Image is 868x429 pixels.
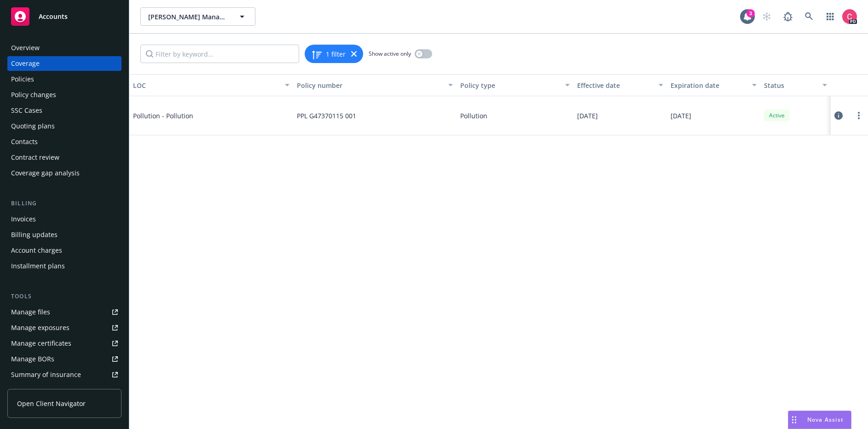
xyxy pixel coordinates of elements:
[7,352,122,366] a: Manage BORs
[11,259,65,273] div: Installment plans
[11,336,71,351] div: Manage certificates
[7,72,122,87] a: Policies
[11,41,40,55] div: Overview
[7,41,122,55] a: Overview
[764,81,816,90] div: Status
[788,411,851,429] button: Nova Assist
[297,81,443,90] div: Policy number
[11,150,59,165] div: Contract review
[7,320,122,335] a: Manage exposures
[779,7,797,26] a: Report a Bug
[326,49,346,59] span: 1 filter
[746,9,755,17] div: 3
[11,367,81,382] div: Summary of insurance
[7,150,122,165] a: Contract review
[758,7,776,26] a: Start snowing
[7,4,122,29] a: Accounts
[853,110,864,121] a: more
[11,243,62,258] div: Account charges
[667,74,760,96] button: Expiration date
[140,45,299,63] input: Filter by keyword...
[11,320,69,335] div: Manage exposures
[7,212,122,226] a: Invoices
[11,305,50,319] div: Manage files
[7,259,122,273] a: Installment plans
[39,13,68,20] span: Accounts
[11,352,54,366] div: Manage BORs
[457,74,573,96] button: Policy type
[17,399,86,408] span: Open Client Navigator
[7,87,122,102] a: Policy changes
[133,81,279,90] div: LOC
[573,74,667,96] button: Effective date
[768,111,786,120] span: Active
[7,227,122,242] a: Billing updates
[460,111,487,121] span: Pollution
[7,292,122,301] div: Tools
[148,12,228,22] span: [PERSON_NAME] Management Company
[7,103,122,118] a: SSC Cases
[11,72,34,87] div: Policies
[842,9,857,24] img: photo
[460,81,560,90] div: Policy type
[11,134,38,149] div: Contacts
[7,305,122,319] a: Manage files
[7,119,122,133] a: Quoting plans
[7,243,122,258] a: Account charges
[7,166,122,180] a: Coverage gap analysis
[140,7,255,26] button: [PERSON_NAME] Management Company
[7,134,122,149] a: Contacts
[369,50,411,58] span: Show active only
[293,74,457,96] button: Policy number
[577,111,598,121] span: [DATE]
[11,212,36,226] div: Invoices
[133,111,271,121] span: Pollution - Pollution
[671,111,691,121] span: [DATE]
[760,74,830,96] button: Status
[11,87,56,102] div: Policy changes
[11,103,42,118] div: SSC Cases
[788,411,800,429] div: Drag to move
[671,81,746,90] div: Expiration date
[800,7,818,26] a: Search
[11,56,40,71] div: Coverage
[7,336,122,351] a: Manage certificates
[11,227,58,242] div: Billing updates
[297,111,356,121] span: PPL G47370115 001
[11,166,80,180] div: Coverage gap analysis
[7,56,122,71] a: Coverage
[129,74,293,96] button: LOC
[577,81,653,90] div: Effective date
[7,199,122,208] div: Billing
[7,367,122,382] a: Summary of insurance
[807,416,844,423] span: Nova Assist
[821,7,839,26] a: Switch app
[11,119,55,133] div: Quoting plans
